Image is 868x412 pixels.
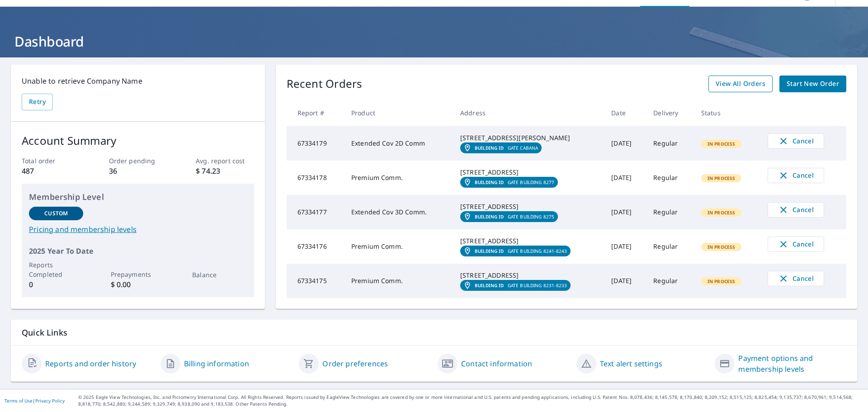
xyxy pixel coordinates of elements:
[768,133,824,149] button: Cancel
[460,133,597,142] div: [STREET_ADDRESS][PERSON_NAME]
[475,283,504,288] em: Building ID
[22,76,254,86] p: Unable to retrieve Company Name
[694,99,760,126] th: Status
[787,78,839,90] span: Start New Order
[460,142,542,153] a: Building IDGATE CABANA
[29,224,247,235] a: Pricing and membership levels
[702,209,741,216] span: In Process
[604,229,646,264] td: [DATE]
[344,195,453,229] td: Extended Cov 3D Comm.
[777,204,815,215] span: Cancel
[768,271,824,286] button: Cancel
[600,358,662,369] a: Text alert settings
[322,358,388,369] a: Order preferences
[184,358,249,369] a: Billing information
[646,161,694,195] td: Regular
[646,229,694,264] td: Regular
[29,246,247,256] p: 2025 Year To Date
[460,202,597,211] div: [STREET_ADDRESS]
[196,166,254,176] p: $ 74.23
[708,76,773,92] a: View All Orders
[460,237,597,246] div: [STREET_ADDRESS]
[604,161,646,195] td: [DATE]
[777,136,815,147] span: Cancel
[22,327,846,338] p: Quick Links
[29,279,83,290] p: 0
[604,126,646,161] td: [DATE]
[29,260,83,279] p: Reports Completed
[777,273,815,284] span: Cancel
[22,94,53,110] button: Retry
[109,166,167,176] p: 36
[287,229,344,264] td: 67334176
[702,244,741,250] span: In Process
[460,271,597,280] div: [STREET_ADDRESS]
[702,175,741,181] span: In Process
[461,358,532,369] a: Contact information
[22,156,80,166] p: Total order
[29,96,46,108] span: Retry
[475,214,504,219] em: Building ID
[646,126,694,161] td: Regular
[646,195,694,229] td: Regular
[344,99,453,126] th: Product
[287,195,344,229] td: 67334177
[29,191,247,203] p: Membership Level
[475,145,504,151] em: Building ID
[777,239,815,250] span: Cancel
[460,211,558,222] a: Building IDGATE BUILDING 8275
[475,248,504,254] em: Building ID
[460,177,558,188] a: Building IDGATE BUILDING 8277
[344,264,453,298] td: Premium Comm.
[22,166,80,176] p: 487
[78,394,863,407] p: © 2025 Eagle View Technologies, Inc. and Pictometry International Corp. All Rights Reserved. Repo...
[287,126,344,161] td: 67334179
[11,32,857,51] h1: Dashboard
[768,168,824,183] button: Cancel
[344,161,453,195] td: Premium Comm.
[35,398,65,404] a: Privacy Policy
[738,353,846,374] a: Payment options and membership levels
[192,270,246,279] p: Balance
[779,76,846,92] a: Start New Order
[44,209,68,218] p: Custom
[22,133,254,149] p: Account Summary
[702,141,741,147] span: In Process
[109,156,167,166] p: Order pending
[287,99,344,126] th: Report #
[768,237,824,252] button: Cancel
[5,398,65,403] p: |
[777,170,815,181] span: Cancel
[287,264,344,298] td: 67334175
[344,126,453,161] td: Extended Cov 2D Comm
[5,398,33,404] a: Terms of Use
[768,202,824,218] button: Cancel
[646,264,694,298] td: Regular
[702,278,741,284] span: In Process
[453,99,604,126] th: Address
[111,279,165,290] p: $ 0.00
[196,156,254,166] p: Avg. report cost
[460,168,597,177] div: [STREET_ADDRESS]
[604,264,646,298] td: [DATE]
[604,99,646,126] th: Date
[460,280,571,291] a: Building IDGATE BUILDING 8231-8233
[460,246,571,256] a: Building IDGATE BUILDING 8241-8243
[287,161,344,195] td: 67334178
[475,180,504,185] em: Building ID
[344,229,453,264] td: Premium Comm.
[716,78,765,90] span: View All Orders
[111,270,165,279] p: Prepayments
[604,195,646,229] td: [DATE]
[646,99,694,126] th: Delivery
[45,358,136,369] a: Reports and order history
[287,76,363,92] p: Recent Orders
